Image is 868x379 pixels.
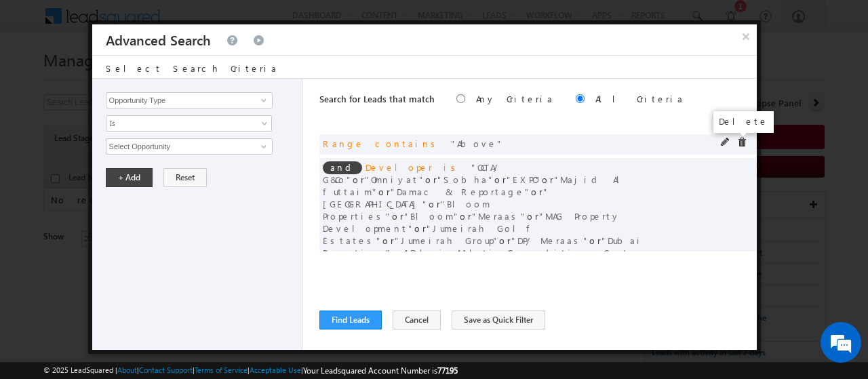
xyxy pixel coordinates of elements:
[393,311,441,330] button: Cancel
[163,168,207,187] button: Reset
[451,138,503,149] span: Above
[713,111,774,133] div: Delete
[323,161,497,185] span: OCTA/ G&Co
[323,138,364,149] span: Range
[303,365,458,376] span: Your Leadsquared Account Number is
[323,235,644,258] span: Dubai Properties
[117,365,137,374] a: About
[106,115,272,132] a: Is
[323,161,362,174] span: and
[139,365,193,374] a: Contact Support
[250,365,301,374] a: Acceptable Use
[323,186,549,210] span: [GEOGRAPHIC_DATA]
[472,210,527,222] span: Meraas
[106,62,278,74] span: Select Search Criteria
[366,161,433,173] span: Developer
[106,24,211,55] h3: Advanced Search
[595,93,684,104] label: All Criteria
[437,365,458,376] span: 77195
[106,168,153,187] button: + Add
[319,93,435,104] span: Search for Leads that match
[23,71,57,89] img: d_60004797649_company_0_60004797649
[404,210,460,222] span: Bloom
[323,247,642,271] span: Dubai Multi Commodities Centre (DMCC)
[437,174,494,185] span: Sobha
[106,138,273,155] input: Type to Search
[452,311,545,330] button: Save as Quick Filter
[323,174,630,197] span: Majid Al futtaim
[106,117,254,129] span: Is
[395,235,499,246] span: Jumeirah Group
[511,235,589,246] span: DP/ Meraas
[476,93,554,104] label: Any Criteria
[507,174,542,185] span: EXPO
[18,125,248,279] textarea: Type your message and hit 'Enter'
[106,92,273,108] input: Type to Search
[391,186,531,197] span: Damac & Reportage
[735,24,757,48] button: ×
[443,161,460,173] span: is
[222,7,255,39] div: Minimize live chat window
[323,222,537,246] span: Jumeirah Golf Estates
[375,138,440,149] span: contains
[323,198,490,222] span: Bloom Properties
[254,140,271,153] a: Show All Items
[254,94,271,107] a: Show All Items
[195,365,248,374] a: Terms of Service
[43,364,458,377] span: © 2025 LeadSquared | | | | |
[71,71,228,89] div: Chat with us now
[184,290,246,308] em: Start Chat
[323,210,620,234] span: MAG Property Development
[319,311,382,330] button: Find Leads
[365,174,425,185] span: Omniyat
